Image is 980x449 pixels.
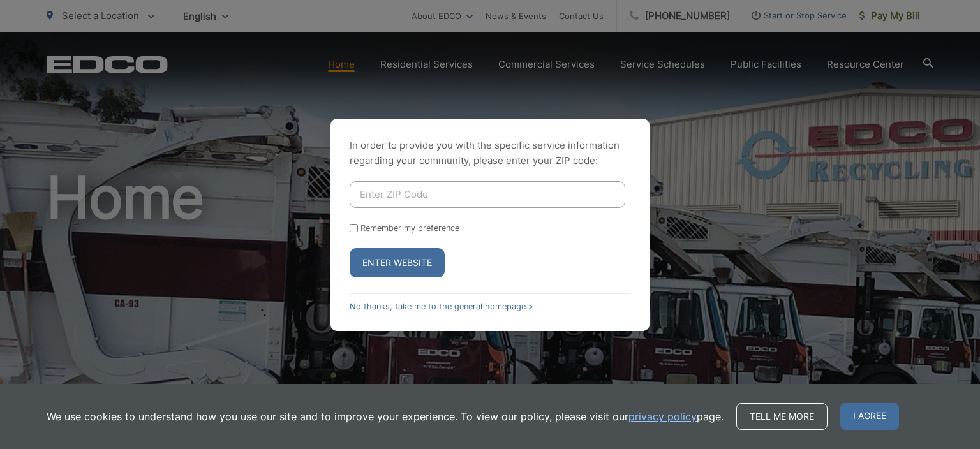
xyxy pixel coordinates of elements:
[350,181,625,208] input: Enter ZIP Code
[350,302,533,311] a: No thanks, take me to the general homepage >
[350,138,630,168] p: In order to provide you with the specific service information regarding your community, please en...
[628,409,697,424] a: privacy policy
[47,409,724,424] p: We use cookies to understand how you use our site and to improve your experience. To view our pol...
[736,403,828,430] a: Tell me more
[840,403,899,430] span: I agree
[360,223,459,233] label: Remember my preference
[350,248,445,277] button: Enter Website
